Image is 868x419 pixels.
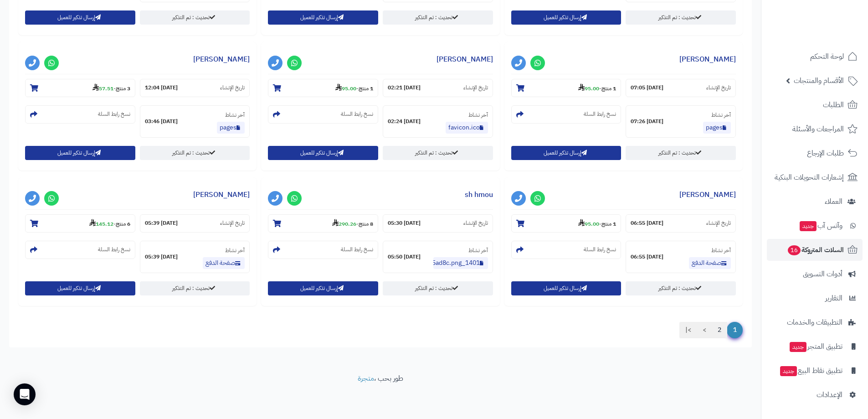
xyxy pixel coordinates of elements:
[631,84,663,92] strong: [DATE] 07:05
[817,388,842,401] span: الإعدادات
[193,54,250,65] a: [PERSON_NAME]
[89,220,113,228] strong: 145.12
[803,268,842,280] span: أدوات التسويق
[511,146,621,160] button: إرسال تذكير للعميل
[626,10,736,25] a: تحديث : تم التذكير
[767,360,863,382] a: تطبيق نقاط البيعجديد
[268,146,378,160] button: إرسال تذكير للعميل
[767,118,863,140] a: المراجعات والأسئلة
[193,189,250,200] a: [PERSON_NAME]
[358,373,374,384] a: متجرة
[383,10,493,25] a: تحديث : تم التذكير
[116,84,130,93] strong: 3 منتج
[388,219,421,227] strong: [DATE] 05:30
[268,214,378,233] section: 8 منتج-290.26
[706,84,731,92] small: تاريخ الإنشاء
[140,146,250,160] a: تحديث : تم التذكير
[116,220,130,228] strong: 6 منتج
[788,245,801,255] span: 16
[511,105,621,124] section: نسخ رابط السلة
[463,84,488,92] small: تاريخ الإنشاء
[806,23,859,42] img: logo-2.png
[437,54,493,65] a: [PERSON_NAME]
[810,50,844,63] span: لوحة التحكم
[578,220,599,228] strong: 95.00
[578,84,599,93] strong: 95.00
[712,322,727,338] a: 2
[792,123,844,135] span: المراجعات والأسئلة
[584,246,616,253] small: نسخ رابط السلة
[767,287,863,309] a: التقارير
[446,122,488,134] a: favicon.ico
[25,214,135,233] section: 6 منتج-145.12
[140,10,250,25] a: تحديث : تم التذكير
[689,257,731,269] a: صفحة الدفع
[779,364,842,377] span: تطبيق نقاط البيع
[578,83,616,93] small: -
[775,171,844,184] span: إشعارات التحويلات البنكية
[511,241,621,259] section: نسخ رابط السلة
[25,105,135,124] section: نسخ رابط السلة
[332,219,373,228] small: -
[679,322,697,338] a: >|
[225,111,245,119] small: آخر نشاط
[767,142,863,164] a: طلبات الإرجاع
[14,383,36,405] div: Open Intercom Messenger
[383,146,493,160] a: تحديث : تم التذكير
[145,253,178,261] strong: [DATE] 05:39
[825,195,842,208] span: العملاء
[225,246,245,254] small: آخر نشاط
[706,219,731,227] small: تاريخ الإنشاء
[703,122,731,134] a: pages
[679,189,736,200] a: [PERSON_NAME]
[767,46,863,67] a: لوحة التحكم
[823,98,844,111] span: الطلبات
[511,10,621,25] button: إرسال تذكير للعميل
[25,79,135,97] section: 3 منتج-57.51
[767,336,863,357] a: تطبيق المتجرجديد
[145,219,178,227] strong: [DATE] 05:39
[268,281,378,295] button: إرسال تذكير للعميل
[767,215,863,237] a: وآتس آبجديد
[697,322,712,338] a: >
[767,311,863,333] a: التطبيقات والخدمات
[767,384,863,406] a: الإعدادات
[268,10,378,25] button: إرسال تذكير للعميل
[767,166,863,188] a: إشعارات التحويلات البنكية
[711,246,731,254] small: آخر نشاط
[268,79,378,97] section: 1 منتج-95.00
[767,239,863,261] a: السلات المتروكة16
[601,84,616,93] strong: 1 منتج
[92,83,130,93] small: -
[787,316,842,329] span: التطبيقات والخدمات
[341,110,373,118] small: نسخ رابط السلة
[388,84,421,92] strong: [DATE] 02:21
[711,111,731,119] small: آخر نشاط
[25,10,135,25] button: إرسال تذكير للعميل
[25,146,135,160] button: إرسال تذكير للعميل
[807,147,844,160] span: طلبات الإرجاع
[140,281,250,295] a: تحديث : تم التذكير
[359,84,373,93] strong: 1 منتج
[335,84,356,93] strong: 95.00
[794,74,844,87] span: الأقسام والمنتجات
[789,340,842,353] span: تطبيق المتجر
[631,118,663,125] strong: [DATE] 07:26
[335,83,373,93] small: -
[631,253,663,261] strong: [DATE] 06:55
[268,105,378,124] section: نسخ رابط السلة
[92,84,113,93] strong: 57.51
[468,246,488,254] small: آخر نشاط
[89,219,130,228] small: -
[465,189,493,200] a: sh hmou
[217,122,245,134] a: pages
[433,257,488,269] a: 1401_6866585c8a826_ecb5ad8c.png
[787,243,844,256] span: السلات المتروكة
[584,110,616,118] small: نسخ رابط السلة
[383,281,493,295] a: تحديث : تم التذكير
[332,220,356,228] strong: 290.26
[341,246,373,253] small: نسخ رابط السلة
[220,84,245,92] small: تاريخ الإنشاء
[463,219,488,227] small: تاريخ الإنشاء
[145,118,178,125] strong: [DATE] 03:46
